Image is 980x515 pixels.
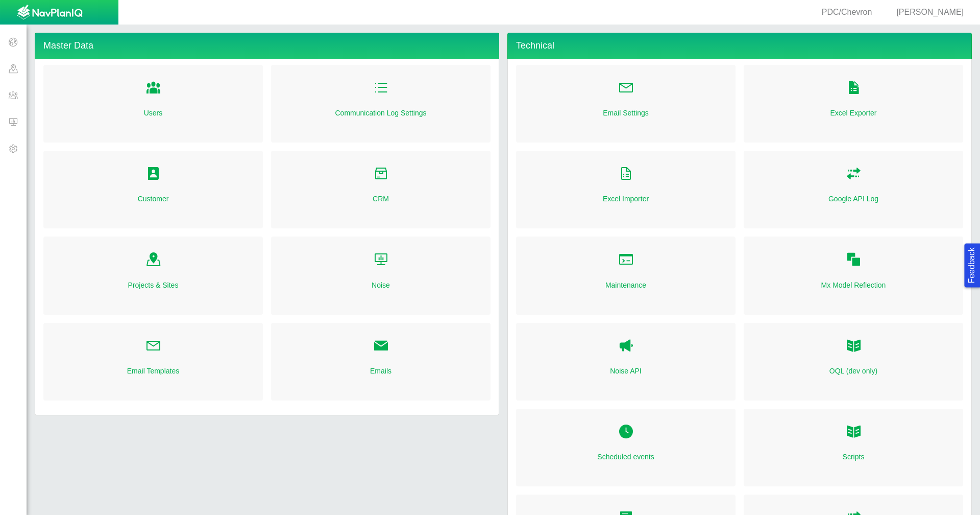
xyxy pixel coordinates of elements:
div: Folder Open Icon Noise [271,237,491,314]
h4: Master Data [35,33,499,59]
a: Folder Open Icon [145,163,161,185]
div: [PERSON_NAME] [884,7,968,18]
a: Mx Model Reflection [821,280,886,290]
div: Folder Open Icon Emails [271,323,491,401]
a: CRM [373,194,389,204]
div: Noise API Noise API [516,323,736,401]
a: Maintenance [605,280,646,290]
a: Folder Open Icon [618,163,634,185]
div: Folder Open Icon Excel Importer [516,151,736,228]
a: Folder Open Icon [373,335,389,358]
a: Folder Open Icon [145,77,161,100]
a: Folder Open Icon [846,249,862,271]
a: Folder Open Icon [846,163,862,185]
a: OQL (dev only) [829,366,877,376]
div: Folder Open Icon Mx Model Reflection [744,237,963,314]
a: Folder Open Icon [846,77,862,100]
a: Users [144,108,163,118]
div: Folder Open Icon Projects & Sites [43,237,263,314]
a: Folder Open Icon [618,249,634,271]
div: Folder Open Icon Customer [43,151,263,228]
h4: Technical [507,33,972,59]
a: Email Settings [603,108,648,118]
div: Folder Open Icon Maintenance [516,237,736,314]
span: PDC/Chevron [822,8,872,16]
a: Noise API [610,366,641,376]
a: Noise API [618,335,634,358]
a: Scheduled events [597,452,654,462]
a: OQL [846,335,862,358]
a: Folder Open Icon [145,335,161,358]
div: Folder Open Icon CRM [271,151,491,228]
a: Folder Open Icon [145,249,161,271]
a: Folder Open Icon [618,77,634,100]
a: Communication Log Settings [335,108,427,118]
span: [PERSON_NAME] [896,8,964,16]
a: Emails [370,366,391,376]
div: Folder Open Icon Email Templates [43,323,263,401]
button: Feedback [964,243,980,287]
img: UrbanGroupSolutionsTheme$USG_Images$logo.png [17,5,83,21]
div: Folder Open Icon Google API Log [744,151,963,228]
a: Folder Open Icon [373,163,389,185]
div: Folder Open Icon Email Settings [516,65,736,143]
a: Folder Open Icon [846,421,862,443]
a: Email Templates [127,366,179,376]
a: Folder Open Icon [618,421,634,443]
div: Folder Open Icon Users [43,65,263,143]
a: Folder Open Icon [373,77,389,100]
a: Excel Importer [603,194,649,204]
a: Scripts [843,452,865,462]
a: Folder Open Icon [373,249,389,271]
a: Google API Log [828,194,878,204]
div: Folder Open Icon Excel Exporter [744,65,963,143]
a: Noise [372,280,390,290]
a: Customer [138,194,169,204]
div: Folder Open Icon Scripts [744,409,963,486]
a: Excel Exporter [830,108,876,118]
a: Projects & Sites [128,280,179,290]
div: Folder Open Icon Scheduled events [516,409,736,486]
div: OQL OQL (dev only) [744,323,963,401]
div: Folder Open Icon Communication Log Settings [271,65,491,143]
